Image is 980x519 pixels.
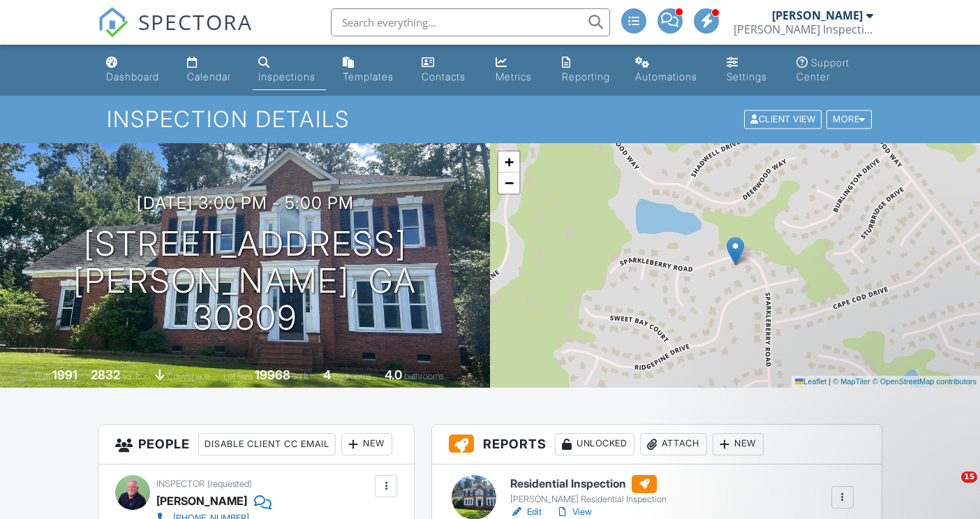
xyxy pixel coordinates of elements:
div: 1991 [52,367,77,382]
div: Attach [640,433,707,455]
span: (requested) [207,478,252,489]
h1: [STREET_ADDRESS] [PERSON_NAME], GA 30809 [22,226,468,336]
a: © OpenStreetMap contributors [873,377,977,386]
a: Settings [721,50,780,90]
a: Reporting [556,50,619,90]
h3: Reports [432,425,881,465]
div: Contacts [422,71,466,82]
div: Templates [343,71,394,82]
a: View [556,505,592,519]
div: Automations [635,71,697,82]
div: 2832 [91,367,120,382]
span: bedrooms [333,371,371,381]
span: bathrooms [404,371,444,381]
div: Client View [744,110,822,129]
img: Marker [727,237,744,265]
h1: Inspection Details [107,107,873,131]
a: Edit [510,505,542,519]
a: Dashboard [101,50,170,90]
div: 19968 [255,367,290,382]
span: | [829,377,831,386]
a: Contacts [416,50,479,90]
div: New [341,433,392,455]
div: 4 [323,367,331,382]
div: [PERSON_NAME] [772,8,863,22]
div: Calendar [187,71,231,82]
div: [PERSON_NAME] Residential Inspection [510,494,667,505]
a: Calendar [181,50,242,90]
span: sq.ft. [292,371,310,381]
span: Built [35,371,50,381]
div: Inspections [258,71,315,82]
div: Dashboard [106,71,159,82]
a: Residential Inspection [PERSON_NAME] Residential Inspection [510,475,667,506]
img: The Best Home Inspection Software - Spectora [98,7,128,38]
span: Inspector [156,478,205,489]
h3: [DATE] 3:00 pm - 5:00 pm [137,193,354,212]
a: Inspections [253,50,326,90]
a: Automations (Advanced) [630,50,710,90]
span: sq. ft. [122,371,142,381]
div: Support Center [796,57,849,82]
span: SPECTORA [138,7,253,36]
div: [PERSON_NAME] [156,490,247,511]
a: Leaflet [795,377,826,386]
h6: Residential Inspection [510,475,667,493]
a: SPECTORA [98,19,253,48]
a: Client View [743,113,825,124]
span: + [505,153,514,170]
div: Metrics [496,71,532,82]
span: Lot Size [223,371,253,381]
div: 4.0 [385,367,402,382]
a: Templates [337,50,405,90]
div: Hargrove Inspection Services, Inc. [734,22,873,36]
input: Search everything... [331,8,610,36]
a: © MapTiler [833,377,870,386]
span: − [505,174,514,191]
div: Reporting [562,71,610,82]
div: Settings [727,71,767,82]
iframe: Intercom live chat [933,472,966,505]
a: Zoom out [498,173,519,193]
div: Unlocked [555,433,634,455]
span: crawlspace [167,371,210,381]
a: Metrics [490,50,544,90]
div: More [826,110,872,129]
a: Support Center [791,50,879,90]
span: 15 [961,472,977,483]
h3: People [98,425,414,465]
div: Disable Client CC Email [198,433,336,455]
a: Zoom in [498,152,519,173]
